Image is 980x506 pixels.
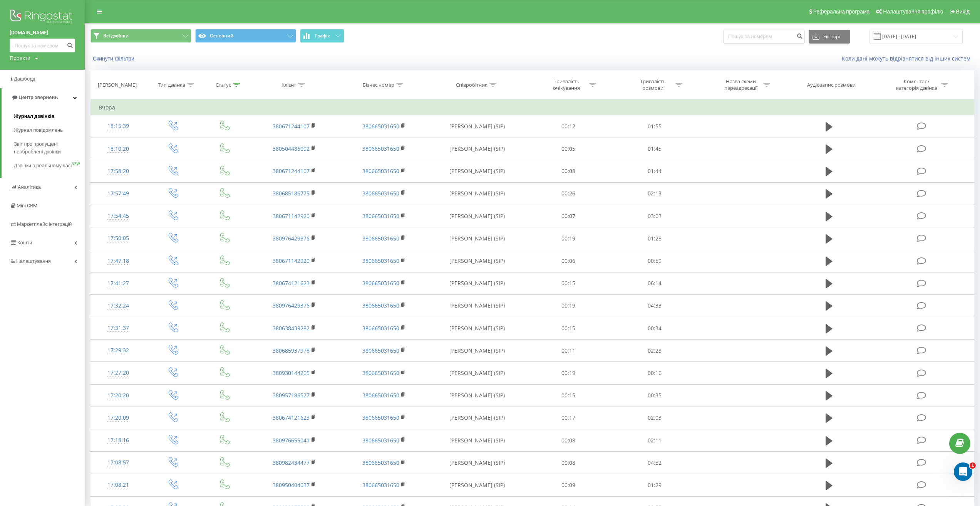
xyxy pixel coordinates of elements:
div: 17:20:20 [99,388,138,403]
td: 00:05 [525,138,611,160]
td: 02:03 [611,407,698,429]
div: 17:29:32 [99,343,138,358]
td: [PERSON_NAME] (SIP) [429,407,525,429]
td: 00:19 [525,227,611,250]
div: 17:18:16 [99,433,138,448]
a: 380665031650 [362,347,399,354]
td: [PERSON_NAME] (SIP) [429,317,525,340]
div: Аудіозапис розмови [807,82,856,88]
td: 00:15 [525,384,611,407]
div: 17:58:20 [99,164,138,179]
td: [PERSON_NAME] (SIP) [429,227,525,250]
td: 01:29 [611,474,698,496]
span: Аналiтика [18,184,41,190]
iframe: Intercom live chat [954,462,972,481]
td: [PERSON_NAME] (SIP) [429,160,525,182]
td: [PERSON_NAME] (SIP) [429,250,525,272]
a: 380665031650 [362,279,399,287]
td: 00:06 [525,250,611,272]
div: Співробітник [456,82,487,88]
td: 00:08 [525,429,611,452]
a: 380665031650 [362,123,399,130]
td: [PERSON_NAME] (SIP) [429,294,525,317]
img: Ringostat logo [10,8,75,27]
a: [DOMAIN_NAME] [10,29,75,37]
a: 380665031650 [362,167,399,175]
a: 380665031650 [362,212,399,220]
td: [PERSON_NAME] (SIP) [429,182,525,205]
div: 18:15:39 [99,119,138,134]
td: 01:55 [611,115,698,138]
a: 380674121623 [273,279,310,287]
td: 00:17 [525,407,611,429]
td: 03:03 [611,205,698,227]
a: 380638439282 [273,324,310,332]
span: Журнал дзвінків [14,113,55,120]
td: [PERSON_NAME] (SIP) [429,452,525,474]
a: 380665031650 [362,481,399,489]
td: 04:33 [611,294,698,317]
a: 380671142920 [273,212,310,220]
td: [PERSON_NAME] (SIP) [429,384,525,407]
td: 00:26 [525,182,611,205]
td: [PERSON_NAME] (SIP) [429,474,525,496]
div: 17:47:18 [99,254,138,269]
span: Реферальна програма [813,8,870,15]
a: 380665031650 [362,302,399,309]
div: 17:08:57 [99,455,138,470]
a: 380976429376 [273,235,310,242]
a: Центр звернень [2,88,85,107]
div: Коментар/категорія дзвінка [894,78,939,91]
div: 17:57:49 [99,186,138,201]
td: [PERSON_NAME] (SIP) [429,205,525,227]
td: 00:08 [525,452,611,474]
td: 00:15 [525,272,611,294]
td: [PERSON_NAME] (SIP) [429,340,525,362]
a: 380671244107 [273,167,310,175]
span: Налаштування [16,258,51,264]
td: [PERSON_NAME] (SIP) [429,138,525,160]
a: 380930144205 [273,369,310,377]
div: Тривалість розмови [632,78,673,91]
td: 01:28 [611,227,698,250]
a: 380665031650 [362,145,399,152]
div: Тривалість очікування [546,78,587,91]
td: [PERSON_NAME] (SIP) [429,362,525,384]
td: 00:34 [611,317,698,340]
span: Маркетплейс інтеграцій [17,221,72,227]
a: 380685937978 [273,347,310,354]
a: 380665031650 [362,414,399,421]
a: 380957186527 [273,392,310,399]
a: 380665031650 [362,369,399,377]
td: 00:16 [611,362,698,384]
div: 18:10:20 [99,141,138,156]
td: 00:07 [525,205,611,227]
a: 380671142920 [273,257,310,264]
td: 00:11 [525,340,611,362]
div: 17:32:24 [99,298,138,313]
a: 380685186775 [273,190,310,197]
div: Клієнт [281,82,296,88]
td: 00:08 [525,160,611,182]
button: Графік [300,29,344,43]
button: Експорт [809,30,850,44]
div: Назва схеми переадресації [720,78,761,91]
a: 380665031650 [362,235,399,242]
div: 17:50:05 [99,231,138,246]
a: Журнал повідомлень [14,123,85,137]
a: Журнал дзвінків [14,109,85,123]
td: [PERSON_NAME] (SIP) [429,115,525,138]
td: 02:13 [611,182,698,205]
a: 380665031650 [362,324,399,332]
div: 17:31:37 [99,321,138,336]
span: Дзвінки в реальному часі [14,162,72,170]
td: 00:59 [611,250,698,272]
div: 17:08:21 [99,477,138,493]
a: 380665031650 [362,437,399,444]
span: Кошти [17,240,32,245]
td: 00:35 [611,384,698,407]
td: 02:11 [611,429,698,452]
td: 02:28 [611,340,698,362]
span: Mini CRM [17,203,37,208]
div: Бізнес номер [363,82,394,88]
